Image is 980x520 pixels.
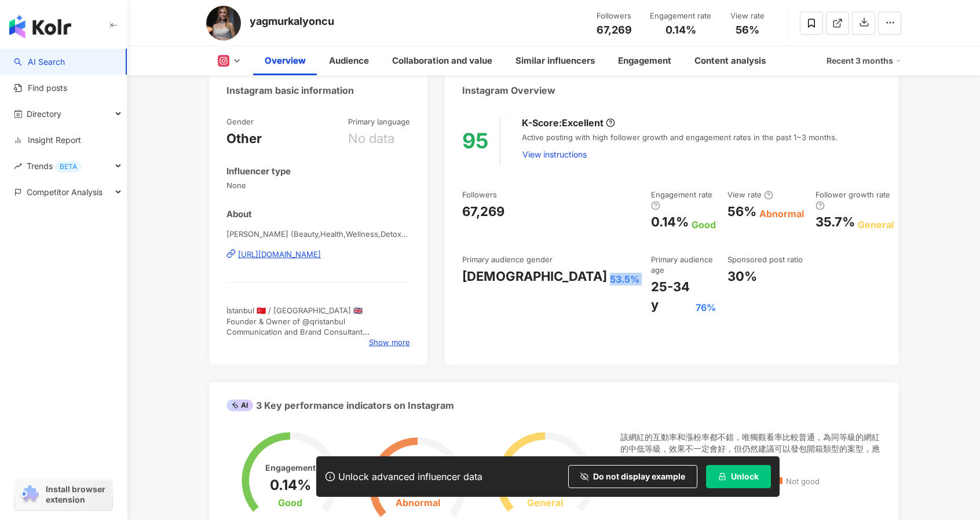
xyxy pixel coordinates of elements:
[46,484,109,505] span: Install browser extension
[759,207,804,220] div: Abnormal
[651,213,689,231] div: 0.14%
[651,254,716,275] div: Primary audience age
[27,179,103,205] span: Competitor Analysis
[727,203,756,221] div: 56%
[392,54,492,68] div: Collaboration and value
[650,10,711,22] div: Engagement rate
[706,465,771,488] button: Unlock
[329,54,369,68] div: Audience
[226,399,454,412] div: 3 Key performance indicators on Instagram
[462,129,488,153] div: 95
[226,130,262,148] div: Other
[597,24,632,36] span: 67,269
[462,268,607,285] div: [DEMOGRAPHIC_DATA]
[527,497,563,508] div: General
[462,189,497,200] div: Followers
[718,473,726,481] span: lock
[522,143,587,166] button: View instructions
[206,6,241,41] img: KOL Avatar
[265,54,306,68] div: Overview
[651,278,693,314] div: 25-34 y
[651,189,716,211] div: Engagement rate
[522,132,881,166] div: Active posting with high follower growth and engagement rates in the past 1~3 months.
[736,24,759,36] span: 56%
[396,497,440,508] div: Abnormal
[238,249,321,259] div: [URL][DOMAIN_NAME]
[226,84,354,97] div: Instagram basic information
[14,162,22,170] span: rise
[27,101,61,127] span: Directory
[226,306,370,347] span: İstanbul 🇹🇷 / [GEOGRAPHIC_DATA] 🇬🇧 Founder & Owner of @qristanbul Communication and Brand Consult...
[858,218,894,231] div: General
[338,471,482,482] div: Unlock advanced influencer data
[694,54,766,68] div: Content analysis
[727,254,803,265] div: Sponsored post ratio
[250,14,334,28] div: yagmurkalyoncu
[816,189,894,211] div: Follower growth rate
[55,161,82,173] div: BETA
[515,54,595,68] div: Similar influencers
[348,130,394,148] div: No data
[462,84,555,97] div: Instagram Overview
[522,116,615,129] div: K-Score :
[226,165,291,177] div: Influencer type
[620,431,881,466] div: 該網紅的互動率和漲粉率都不錯，唯獨觀看率比較普通，為同等級的網紅的中低等級，效果不一定會好，但仍然建議可以發包開箱類型的案型，應該會比較有成效！
[816,213,855,231] div: 35.7%
[610,273,639,285] div: 53.5%
[14,134,81,146] a: Insight Report
[727,189,773,200] div: View rate
[462,254,553,265] div: Primary audience gender
[618,54,671,68] div: Engagement
[593,472,685,481] span: Do not display example
[348,116,410,127] div: Primary language
[727,268,757,285] div: 30%
[278,497,302,508] div: Good
[462,203,504,221] div: 67,269
[9,15,71,38] img: logo
[226,116,254,127] div: Gender
[592,10,636,22] div: Followers
[14,82,67,94] a: Find posts
[14,56,65,68] a: searchAI Search
[665,24,696,36] span: 0.14%
[562,116,604,129] div: Excellent
[15,479,112,510] a: chrome extensionInstall browser extension
[522,150,587,159] span: View instructions
[731,472,759,481] span: Unlock
[725,10,769,22] div: View rate
[27,153,82,179] span: Trends
[692,218,716,231] div: Good
[226,180,410,191] span: None
[226,229,410,239] span: [PERSON_NAME] (Beauty,Health,Wellness,Detox) | yagmurkalyoncu
[369,337,410,347] span: Show more
[827,52,901,70] div: Recent 3 months
[226,208,252,220] div: About
[568,465,697,488] button: Do not display example
[696,301,716,314] div: 76%
[226,400,253,411] div: AI
[226,249,410,259] a: [URL][DOMAIN_NAME]
[19,485,41,504] img: chrome extension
